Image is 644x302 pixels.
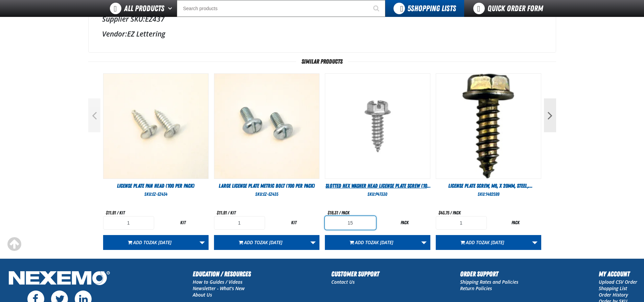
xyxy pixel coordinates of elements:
[325,191,430,198] div: SKU:
[371,239,393,246] span: Zak [DATE]
[325,74,430,179] : View Details of the Slotted Hex Washer Head License Plate Screw (100 per pack)
[103,74,208,179] img: License Plate Pan Head (100 per pack)
[460,269,518,279] h2: Order Support
[453,210,461,215] span: pack
[103,74,208,179] : View Details of the License Plate Pan Head (100 per pack)
[102,29,542,39] div: EZ Lettering
[124,2,164,15] span: All Products
[448,183,532,196] span: License Plate Screw, M6, x 20mm, Steel, [PERSON_NAME] (100 per pack)
[7,237,22,252] div: Scroll to the top
[407,4,456,13] span: Shopping Lists
[214,235,307,250] button: Add toZak [DATE]
[152,191,167,197] span: EZ-EZ434
[436,74,541,179] : View Details of the License Plate Screw, M6, x 20mm, Steel, Phillips (100 per pack)
[158,219,209,226] div: kit
[325,182,430,190] a: Slotted Hex Washer Head License Plate Screw (100 per pack)
[599,279,637,285] a: Upload CSV Order
[460,279,518,285] a: Shipping Rates and Policies
[460,285,492,292] a: Return Policies
[331,279,355,285] a: Contact Us
[7,269,112,289] img: Nexemo Logo
[244,239,282,246] span: Add to
[325,216,376,230] input: Product Quantity
[450,210,452,215] span: /
[436,216,487,230] input: Product Quantity
[325,74,430,179] img: Slotted Hex Washer Head License Plate Screw (100 per pack)
[103,182,209,190] a: License Plate Pan Head (100 per pack)
[339,210,340,215] span: /
[102,14,145,24] label: Supplier SKU:
[268,219,319,226] div: kit
[436,235,529,250] button: Add toZak [DATE]
[490,219,541,226] div: pack
[133,239,171,246] span: Add to
[296,58,348,65] span: Similar Products
[355,239,393,246] span: Add to
[482,239,504,246] span: Zak [DATE]
[193,285,245,292] a: Newsletter - What's New
[544,98,556,132] button: Next
[528,235,541,250] a: More Actions
[418,235,430,250] a: More Actions
[217,210,227,215] span: $11.91
[328,210,338,215] span: $18.31
[149,239,171,246] span: Zak [DATE]
[119,210,125,215] span: kit
[599,292,628,298] a: Order History
[196,235,209,250] a: More Actions
[214,216,265,230] input: Product Quantity
[331,269,379,279] h2: Customer Support
[307,235,319,250] a: More Actions
[436,191,541,198] div: SKU:
[379,219,430,226] div: pack
[228,210,229,215] span: /
[466,239,504,246] span: Add to
[599,285,627,292] a: Shopping List
[326,183,431,196] span: Slotted Hex Washer Head License Plate Screw (100 per pack)
[436,182,541,190] a: License Plate Screw, M6, x 20mm, Steel, [PERSON_NAME] (100 per pack)
[485,191,499,197] span: 1482599
[436,74,541,179] img: License Plate Screw, M6, x 20mm, Steel, Phillips (100 per pack)
[193,269,251,279] h2: Education / Resources
[214,191,319,198] div: SKU:
[193,292,212,298] a: About Us
[214,74,319,179] : View Details of the Large License Plate Metric Bolt (100 per pack)
[102,29,127,39] label: Vendor:
[219,183,315,189] span: Large License Plate Metric Bolt (100 per pack)
[103,191,209,198] div: SKU:
[407,4,411,13] strong: 5
[325,235,418,250] button: Add toZak [DATE]
[117,183,194,189] span: License Plate Pan Head (100 per pack)
[341,210,350,215] span: pack
[230,210,236,215] span: kit
[438,210,449,215] span: $43.75
[263,191,278,197] span: EZ-EZ435
[375,191,387,197] span: P47330
[88,98,100,132] button: Previous
[102,14,542,24] div: EZ437
[214,74,319,179] img: Large License Plate Metric Bolt (100 per pack)
[117,210,118,215] span: /
[103,235,196,250] button: Add toZak [DATE]
[599,269,637,279] h2: My Account
[193,279,242,285] a: How to Guides / Videos
[260,239,282,246] span: Zak [DATE]
[106,210,116,215] span: $11.91
[103,216,154,230] input: Product Quantity
[214,182,319,190] a: Large License Plate Metric Bolt (100 per pack)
